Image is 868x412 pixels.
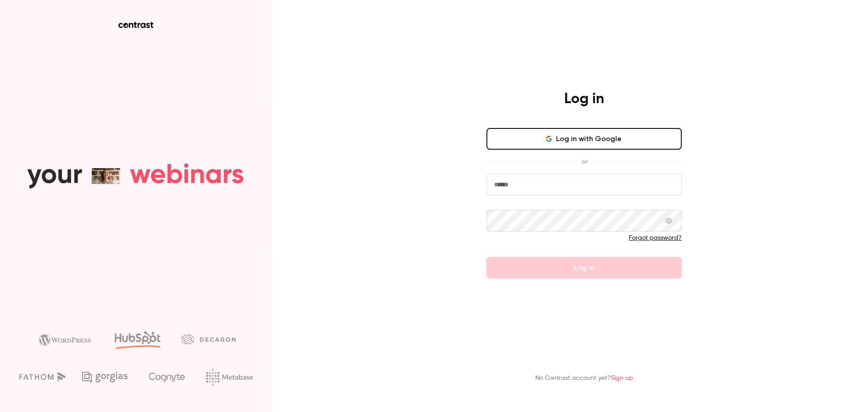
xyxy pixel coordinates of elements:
[577,157,592,166] span: or
[629,235,682,241] a: Forgot password?
[181,334,236,344] img: decagon
[611,375,633,381] a: Sign up
[535,374,633,383] p: No Contrast account yet?
[564,90,604,108] h4: Log in
[486,128,682,150] button: Log in with Google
